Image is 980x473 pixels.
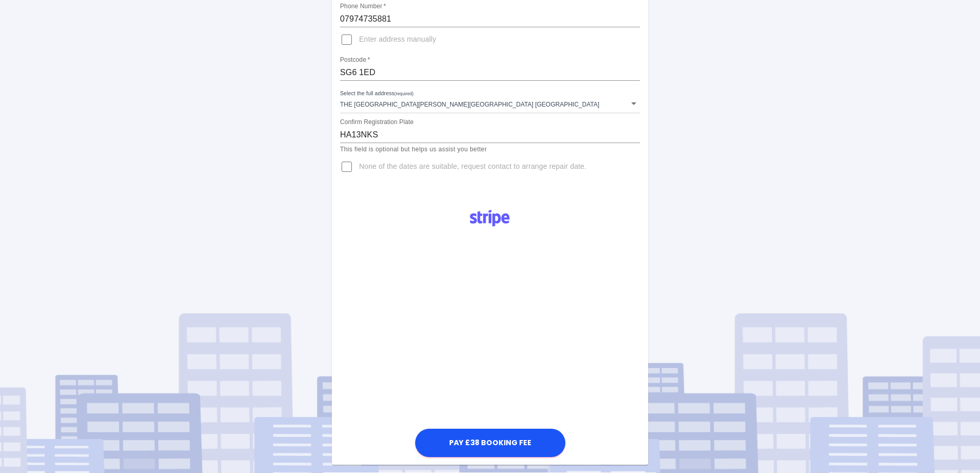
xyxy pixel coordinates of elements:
[340,94,640,113] div: The [GEOGRAPHIC_DATA][PERSON_NAME][GEOGRAPHIC_DATA] [GEOGRAPHIC_DATA]
[340,2,386,11] label: Phone Number
[413,234,567,426] iframe: Secure payment input frame
[359,162,586,172] span: None of the dates are suitable, request contact to arrange repair date.
[359,34,436,45] span: Enter address manually
[395,92,414,96] small: (required)
[464,206,515,231] img: Logo
[340,56,370,64] label: Postcode
[340,145,640,155] p: This field is optional but helps us assist you better
[340,90,414,98] label: Select the full address
[340,117,414,126] label: Confirm Registration Plate
[415,429,565,457] button: Pay £38 Booking Fee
